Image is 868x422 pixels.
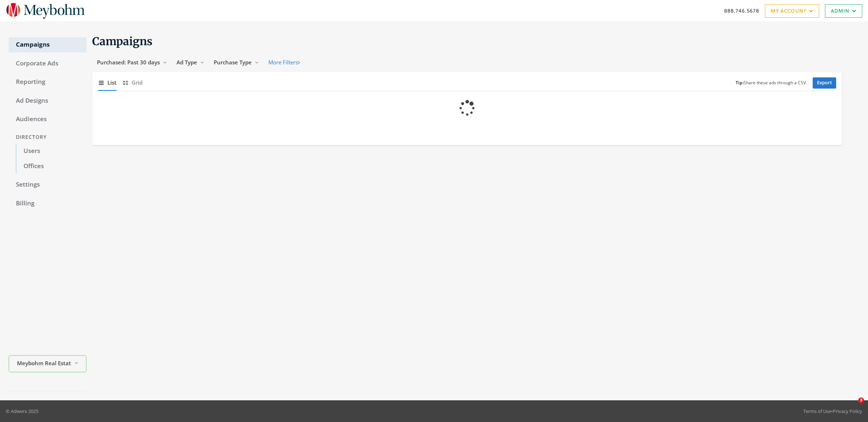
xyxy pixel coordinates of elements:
iframe: Intercom live chat [843,397,861,415]
a: Admin [825,4,862,18]
a: Terms of Use [803,408,831,414]
button: Ad Type [172,56,209,69]
a: Export [813,77,836,89]
span: Meybohm Real Estate [17,359,71,367]
a: Corporate Ads [9,56,86,71]
span: Ad Type [176,59,197,66]
span: Campaigns [92,34,153,48]
a: Audiences [9,112,86,127]
span: Purchase Type [214,59,252,66]
button: Purchase Type [209,56,264,69]
b: Tip: [736,80,744,86]
a: Campaigns [9,37,86,52]
button: List [98,75,116,90]
button: Purchased: Past 30 days [92,56,172,69]
a: 888.746.5678 [724,7,759,14]
span: Purchased: Past 30 days [97,59,160,66]
span: List [107,78,116,87]
button: More Filters [264,56,305,69]
a: Privacy Policy [833,408,862,414]
button: Grid [122,75,142,90]
p: © Adwerx 2025 [6,408,38,415]
a: Users [16,144,86,159]
img: Adwerx [6,3,85,19]
a: Settings [9,177,86,192]
button: Meybohm Real Estate [9,355,86,372]
div: Directory [9,131,86,144]
a: Billing [9,196,86,211]
a: Offices [16,159,86,174]
a: Reporting [9,74,86,90]
span: Grid [132,78,142,87]
span: 3 [858,397,864,403]
a: My Account [765,4,819,18]
a: Ad Designs [9,93,86,108]
small: Share these ads through a CSV. [736,80,807,86]
div: • [803,408,862,415]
